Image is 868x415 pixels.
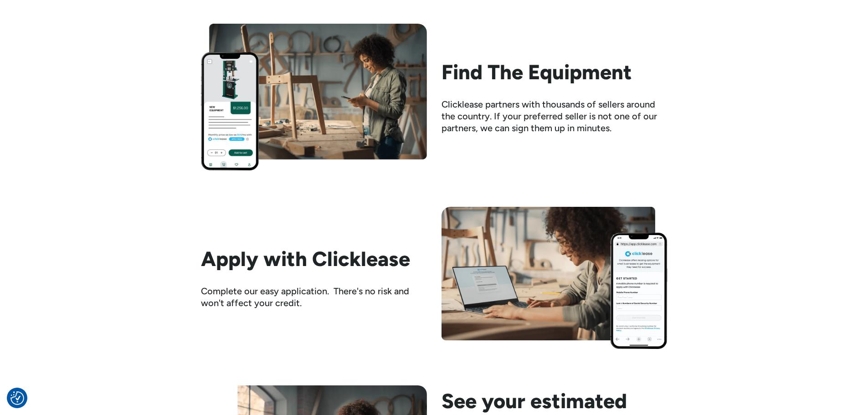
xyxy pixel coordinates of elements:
img: Woman filling out clicklease get started form on her computer [442,207,668,348]
div: Clicklease partners with thousands of sellers around the country. If your preferred seller is not... [442,98,668,134]
h2: Apply with Clicklease [201,247,427,271]
img: Woman looking at her phone while standing beside her workbench with half assembled chair [201,24,427,170]
button: Consent Preferences [10,391,24,405]
div: Complete our easy application. There's no risk and won't affect your credit. [201,285,427,309]
img: Revisit consent button [10,391,24,405]
h2: Find The Equipment [442,60,668,84]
